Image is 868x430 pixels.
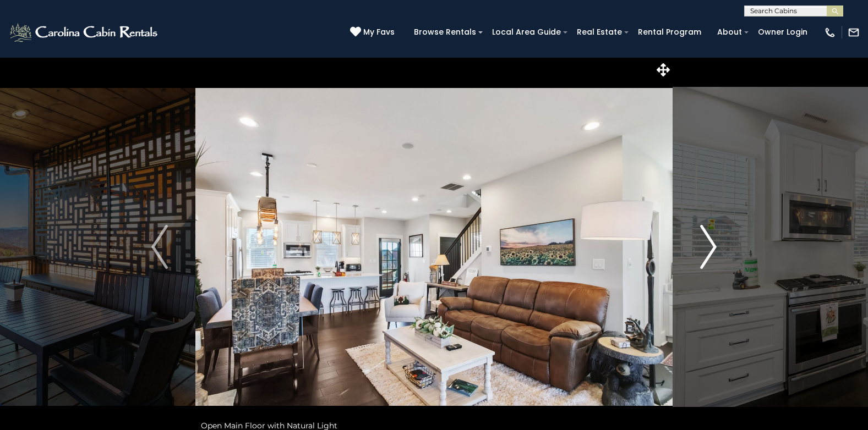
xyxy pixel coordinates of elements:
a: My Favs [350,26,397,38]
img: phone-regular-white.png [824,26,836,38]
a: Browse Rentals [408,24,482,41]
a: Real Estate [571,24,627,41]
span: My Favs [363,26,395,38]
img: White-1-2.png [8,21,161,43]
img: mail-regular-white.png [848,26,860,38]
a: Owner Login [752,24,813,41]
a: Local Area Guide [487,24,566,41]
a: About [712,24,747,41]
img: arrow [700,225,717,269]
img: arrow [151,225,168,269]
a: Rental Program [632,24,707,41]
